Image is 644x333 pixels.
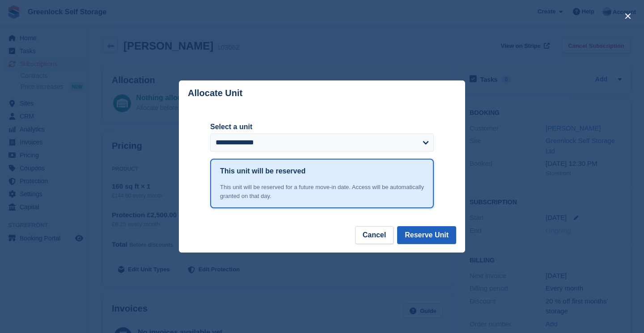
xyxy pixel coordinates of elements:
button: Reserve Unit [397,226,456,244]
label: Select a unit [210,122,434,132]
button: Cancel [355,226,394,244]
div: This unit will be reserved for a future move-in date. Access will be automatically granted on tha... [220,183,424,200]
button: close [621,9,635,23]
h1: This unit will be reserved [220,166,305,177]
p: Allocate Unit [188,88,242,98]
